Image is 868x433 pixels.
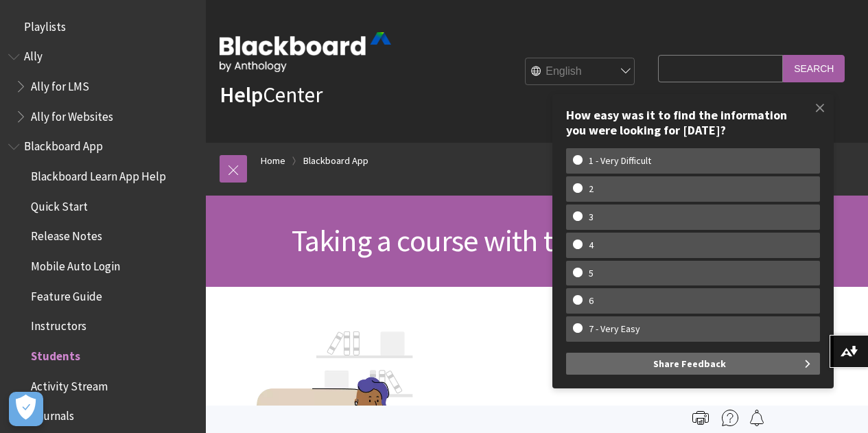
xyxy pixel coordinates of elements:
strong: Help [220,81,263,108]
w-span: 7 - Very Easy [573,323,656,335]
div: How easy was it to find the information you were looking for [DATE]? [566,108,820,137]
span: Ally for LMS [31,75,89,93]
img: Blackboard by Anthology [220,32,391,72]
w-span: 3 [573,211,609,223]
span: Blackboard App [24,135,103,154]
span: Students [31,344,80,363]
button: Share Feedback [566,353,820,375]
w-span: 6 [573,295,609,307]
img: Print [692,410,709,426]
w-span: 1 - Very Difficult [573,155,667,167]
span: Playlists [24,15,66,34]
span: Ally for Websites [31,105,113,124]
nav: Book outline for Anthology Ally Help [8,45,198,128]
span: Blackboard Learn App Help [31,165,166,183]
span: Journals [31,405,74,423]
span: Ally [24,45,43,64]
button: Open Preferences [9,392,43,426]
nav: Book outline for Playlists [8,15,198,38]
span: Taking a course with the Blackboard app [292,222,783,259]
a: Blackboard App [303,152,368,169]
w-span: 5 [573,268,609,279]
span: Mobile Auto Login [31,255,120,273]
a: Home [261,152,285,169]
span: Release Notes [31,225,102,244]
span: Activity Stream [31,375,108,393]
span: Share Feedback [653,353,726,375]
input: Search [783,55,845,82]
w-span: 2 [573,183,609,195]
img: More help [722,410,738,426]
img: Follow this page [749,410,765,426]
span: Instructors [31,315,86,333]
span: Quick Start [31,195,88,213]
w-span: 4 [573,239,609,251]
span: Feature Guide [31,285,102,303]
a: HelpCenter [220,81,322,108]
select: Site Language Selector [526,58,635,86]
